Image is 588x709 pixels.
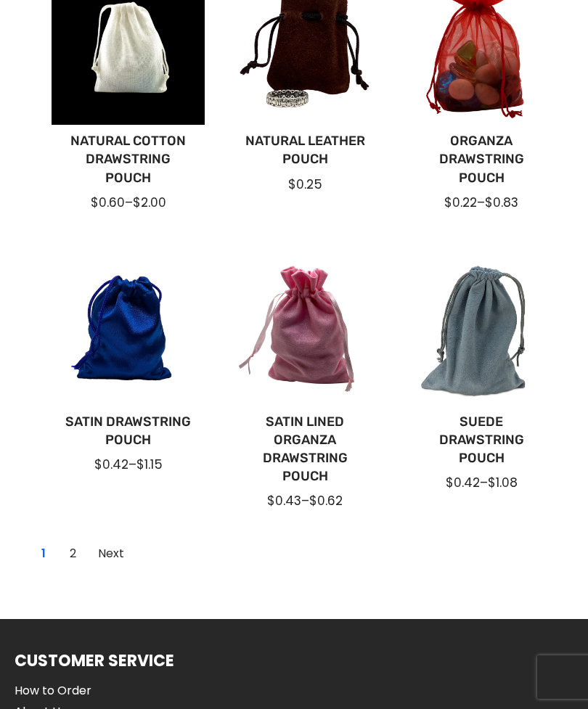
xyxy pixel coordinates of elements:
div: – [63,456,193,473]
div: – [63,194,193,211]
h1: Customer Service [15,648,174,673]
span: $0.62 [309,492,343,509]
span: $0.42 [94,456,128,473]
span: $0.22 [444,194,477,211]
a: How to Order [15,681,126,700]
div: – [417,194,547,211]
span: $0.43 [267,492,301,509]
span: $1.15 [136,456,163,473]
a: Satin Lined Organza Drawstring Pouch [240,413,369,486]
a: Natural Cotton Drawstring Pouch [63,132,193,187]
a: Suede Drawstring Pouch [417,413,547,468]
a: Satin Drawstring Pouch [63,413,193,449]
span: $1.08 [488,474,518,491]
a: Organza Drawstring Pouch [417,132,547,187]
a: Go to Page 2 [90,542,132,565]
a: Natural Leather Pouch [240,132,369,168]
a: Current Page, Page 1 [32,542,55,565]
nav: Page navigation [29,539,135,568]
div: $0.25 [240,176,369,193]
div: – [240,492,369,509]
div: – [417,474,547,491]
span: $0.42 [446,474,480,491]
a: Go to Page 2 [61,542,84,565]
span: $0.60 [91,194,125,211]
span: $0.83 [485,194,518,211]
span: $2.00 [133,194,166,211]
